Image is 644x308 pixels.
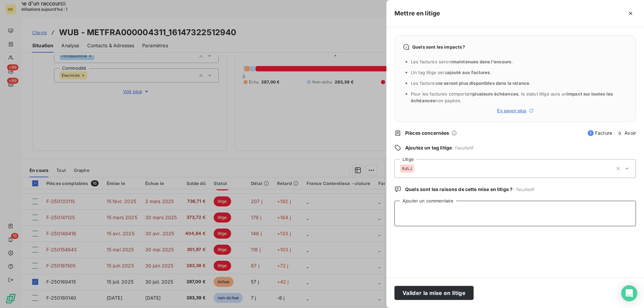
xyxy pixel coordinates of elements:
span: ne seront plus disponibles dans la relance [437,80,529,86]
div: Open Intercom Messenger [621,285,637,301]
span: Les factures . [411,80,531,86]
span: 0 [616,130,623,136]
span: Les factures seront . [411,59,513,64]
span: Facture Avoir [588,130,636,136]
span: ajouté aux factures [447,70,490,75]
span: RJ/LJ [402,167,412,171]
span: Ajoutez un tag litige [405,145,452,150]
span: En savoir plus [497,108,526,113]
span: Pièces concernées [405,130,449,136]
span: - facultatif [452,145,474,150]
a: En savoir plus [403,108,628,113]
span: - facultatif [513,187,534,192]
button: Valider la mise en litige [394,286,474,300]
span: Quels sont les impacts ? [412,44,465,50]
span: plusieurs échéances [473,91,518,97]
span: Pour les factures comportant , le statut litige aura un non payées. [411,91,613,103]
span: Un tag litige sera . [411,70,491,75]
span: 1 [588,130,594,136]
h5: Mettre en litige [394,9,440,18]
span: maintenues dans l’encours [452,59,512,64]
span: Quels sont les raisons de cette mise en litige ? [405,186,513,192]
